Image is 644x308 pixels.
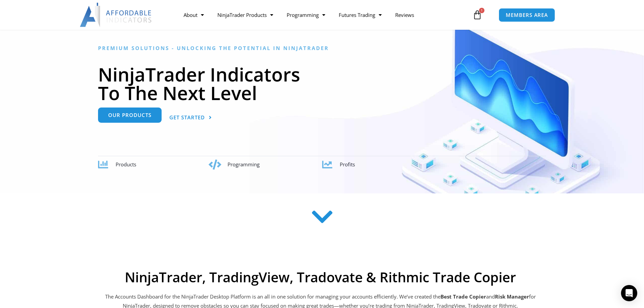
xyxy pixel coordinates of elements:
a: Futures Trading [332,7,388,23]
a: NinjaTrader Products [211,7,280,23]
a: About [177,7,211,23]
b: Best Trade Copier [440,293,486,300]
a: Programming [280,7,332,23]
span: Get Started [169,115,205,120]
span: MEMBERS AREA [506,13,548,18]
span: Profits [340,161,355,168]
a: 1 [462,5,492,25]
strong: Risk Manager [495,293,529,300]
span: 1 [479,8,484,13]
nav: Menu [177,7,471,23]
a: MEMBERS AREA [499,8,555,22]
span: Programming [228,161,260,168]
img: LogoAI | Affordable Indicators – NinjaTrader [80,3,152,27]
div: Open Intercom Messenger [621,285,637,301]
span: Our Products [108,113,151,118]
a: Get Started [169,110,212,125]
a: Reviews [388,7,421,23]
h1: NinjaTrader Indicators To The Next Level [98,65,546,102]
h6: Premium Solutions - Unlocking the Potential in NinjaTrader [98,45,546,51]
a: Our Products [98,108,162,123]
span: Products [116,161,136,168]
h2: NinjaTrader, TradingView, Tradovate & Rithmic Trade Copier [104,269,537,285]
